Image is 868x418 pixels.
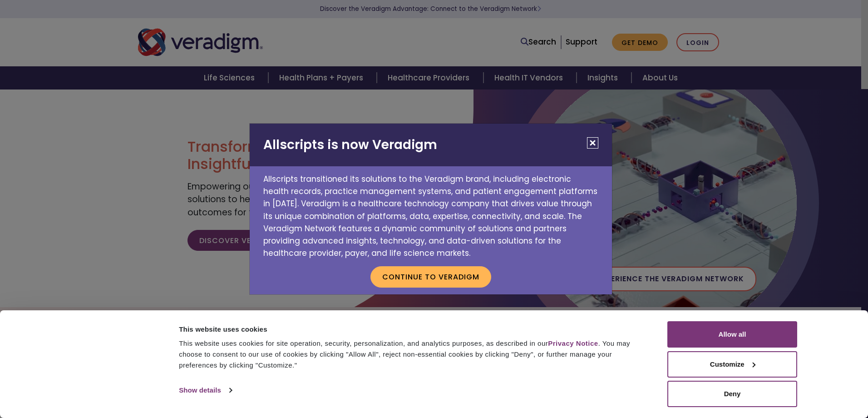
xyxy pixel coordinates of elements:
[179,324,647,335] div: This website uses cookies
[250,166,612,259] p: Allscripts transitioned its solutions to the Veradigm brand, including electronic health records,...
[250,124,612,166] h2: Allscripts is now Veradigm
[667,351,797,378] button: Customize
[548,339,598,347] a: Privacy Notice
[667,321,797,348] button: Allow all
[370,266,491,287] button: Continue to Veradigm
[179,338,647,371] div: This website uses cookies for site operation, security, personalization, and analytics purposes, ...
[179,383,232,397] a: Show details
[667,381,797,407] button: Deny
[587,137,598,149] button: Close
